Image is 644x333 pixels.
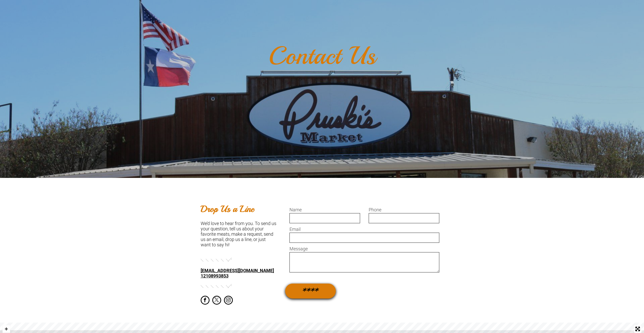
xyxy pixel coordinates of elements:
button: Zoom in [3,325,10,333]
label: Email [289,227,439,232]
a: twitter [212,296,221,306]
a: instagram [224,296,233,306]
button: Toggle fullscreen [634,325,641,333]
label: Name [289,207,360,212]
b: Drop Us a Line [201,203,254,215]
label: Phone [369,207,439,212]
a: 12108993853 [201,273,228,279]
a: [EMAIL_ADDRESS][DOMAIN_NAME] [201,268,274,273]
label: Message [289,246,439,251]
font: We’d love to hear from you. To send us your question, tell us about your favorite meats, make a r... [201,221,276,247]
a: facebook [201,296,210,306]
font: Contact Us [268,40,376,71]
